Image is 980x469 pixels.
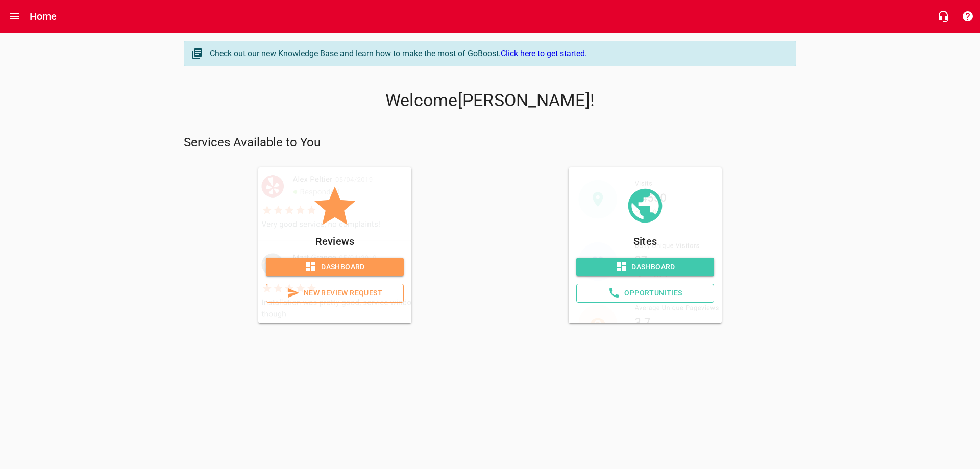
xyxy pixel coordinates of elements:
[3,4,27,29] button: Open drawer
[576,233,714,250] p: Sites
[931,4,955,29] button: Live Chat
[576,284,714,303] a: Opportunities
[576,258,714,277] a: Dashboard
[184,135,796,151] p: Services Available to You
[584,261,706,274] span: Dashboard
[955,4,980,29] button: Support Portal
[585,287,705,300] span: Opportunities
[501,48,587,58] a: Click here to get started.
[184,90,796,111] p: Welcome [PERSON_NAME] !
[275,287,395,300] span: New Review Request
[266,258,404,277] a: Dashboard
[274,261,396,274] span: Dashboard
[210,47,786,60] div: Check out our new Knowledge Base and learn how to make the most of GoBoost.
[266,284,404,303] a: New Review Request
[30,8,57,24] h6: Home
[266,233,404,250] p: Reviews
